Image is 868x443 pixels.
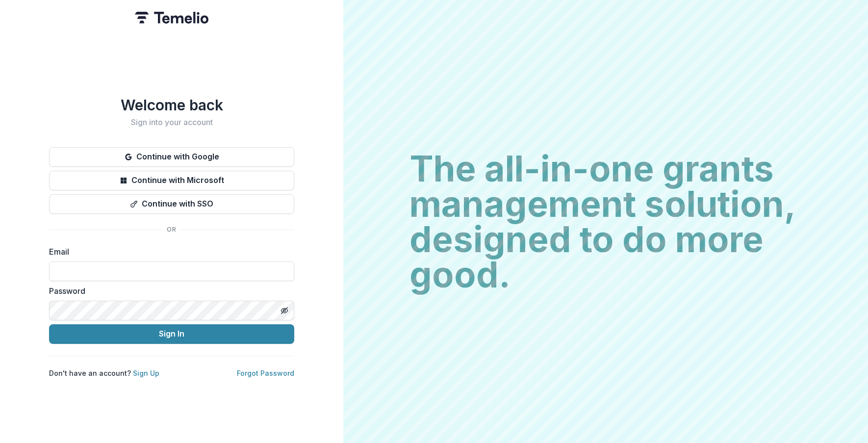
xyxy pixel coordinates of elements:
a: Sign Up [133,369,159,377]
button: Continue with SSO [49,194,294,214]
button: Toggle password visibility [277,303,292,318]
img: Temelio [135,12,208,24]
button: Continue with Microsoft [49,171,294,190]
p: Don't have an account? [49,368,159,378]
a: Forgot Password [237,369,294,377]
h2: Sign into your account [49,118,294,127]
label: Password [49,285,288,297]
button: Continue with Google [49,147,294,167]
button: Sign In [49,324,294,344]
h1: Welcome back [49,96,294,114]
label: Email [49,246,288,258]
